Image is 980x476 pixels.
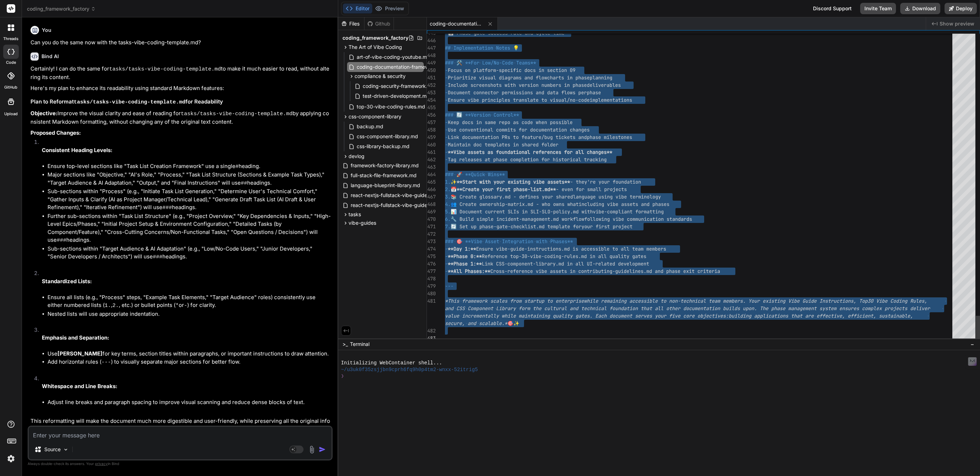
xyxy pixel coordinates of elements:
[448,134,587,140] span: Link documentation PRs to feature/bug tickets and
[448,97,590,103] span: Ensure vibe principles translate to visual/no-code
[350,181,421,190] span: language-blueprint-library.md
[945,3,977,14] button: Deploy
[349,211,361,218] span: tasks
[427,290,436,297] div: 480
[6,60,16,66] label: code
[457,186,556,192] span: **Create your first phase-list.md**
[350,201,440,209] span: react-nextjs-fullstack-vibe-guide.yaml
[445,186,451,192] span: 2.
[30,417,331,433] p: This reformatting will make the document much more digestible and user-friendly, while preserving...
[457,179,570,185] span: **Start with your existing vibe assets**
[184,303,187,309] code: -
[427,215,436,223] div: 470
[30,65,331,82] p: Certainly! I can do the same for to make it much easier to read, without altering its content.
[349,44,402,51] span: The Art of Vibe Coding
[482,253,621,259] span: Reference top-30-vibe-coding-rules.md in all qual
[621,261,649,267] span: evelopment
[427,178,436,186] div: 465
[870,305,930,312] span: plex projects deliver
[427,82,436,89] div: 452
[427,37,436,44] div: 446
[451,216,584,222] span: 🔧 Build simple incident-management.md workflow
[445,119,448,125] span: -
[48,310,331,318] li: Nested lists will use appropriate indentation.
[615,246,666,252] span: o all team members
[570,179,641,185] span: - they're your foundation
[445,179,451,185] span: 1.
[427,59,436,67] div: 449
[587,134,632,140] span: phase milestones
[448,156,590,163] span: Tag releases at phase completion for historical tr
[356,132,419,141] span: css-component-library.md
[57,350,102,357] strong: [PERSON_NAME]
[101,359,111,365] code: ---
[30,129,81,136] strong: Proposed Changes:
[900,3,940,14] button: Download
[427,156,436,163] div: 462
[4,84,17,90] label: GitHub
[445,253,448,259] span: -
[448,89,587,96] span: Document connector permissions and data flows per
[448,74,590,81] span: Prioritize visual diagrams and flowcharts in phase
[427,52,436,59] div: 448
[349,219,376,226] span: vibe-guides
[48,171,331,187] li: Major sections like "Objective," "AI's Role," "Process," "Task List Structure (Sections & Example...
[940,20,974,27] span: Show preview
[48,358,331,367] li: Add horizontal rules ( ) to visually separate major sections for better flow.
[970,341,974,348] span: −
[445,82,448,88] span: -
[427,245,436,253] div: 474
[445,74,448,81] span: -
[427,201,436,208] div: 468
[629,268,720,274] span: lines.md and phase exit criteria
[445,320,507,326] span: secure, and scalable.*
[30,98,331,107] h3: Plan to Reformat for Readability
[427,297,436,305] div: 481
[584,216,692,222] span: following vibe communication standards
[448,149,590,155] span: **Vibe assets as foundational references for all c
[343,341,348,348] span: >_
[42,334,109,341] strong: Emphasis and Separation:
[356,63,446,71] span: coding-documentation-framework.md
[48,212,331,245] li: Further sub-sections within "Task List Structure" (e.g., "Project Overview," "Key Dependencies & ...
[42,383,117,390] strong: Whitespace and Line Breaks:
[427,171,436,178] div: 464
[445,246,448,252] span: -
[48,245,331,262] li: Sub-sections within "Target Audience & AI Adaptation" (e.g., "Low/No-Code Users," "Junior Develop...
[57,237,66,243] code: ###
[74,99,185,105] code: tasks/tasks-vibe-coding-template.md
[341,360,442,366] span: Initializing WebContainer shell...
[448,119,573,125] span: Keep docs in same repo as code when possible
[507,320,519,326] span: 🎯✨
[445,283,453,289] span: ---
[341,373,344,380] span: ❯
[27,5,96,12] span: coding_framework_factory
[868,313,913,319] span: nt, sustainable,
[621,253,646,259] span: ity gates
[729,313,868,319] span: building applications that are effective, efficie
[445,134,448,140] span: -
[341,366,478,373] span: ~/u3uk0f35zsjjbn9cprh6fq9h0p4tm2-wnxx-52itrig5
[356,102,426,111] span: top-30-vibe-coding-rules.md
[590,74,612,81] span: planning
[41,53,59,60] h6: Bind AI
[372,4,407,13] button: Preview
[445,238,573,245] span: ### 🎯 **Vibe Asset Integration with Phases**
[338,20,364,27] div: Files
[445,97,448,103] span: -
[427,74,436,82] div: 451
[584,298,726,304] span: while remaining accessible to non-technical team m
[427,149,436,156] div: 461
[445,298,584,304] span: *This framework scales from startup to enterprise
[235,164,239,170] code: #
[356,142,410,151] span: css-library-backup.md
[445,201,451,207] span: 4.
[95,461,108,466] span: privacy
[5,453,17,465] img: settings
[427,335,436,342] div: 483
[445,156,448,163] span: -
[451,201,579,207] span: 👥 Create ownership-matrix.md - who owns what
[579,201,669,207] span: including vibe assets and phases
[445,261,448,267] span: -
[48,398,331,407] li: Adjust line breaks and paragraph spacing to improve visual scanning and reduce dense blocks of text.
